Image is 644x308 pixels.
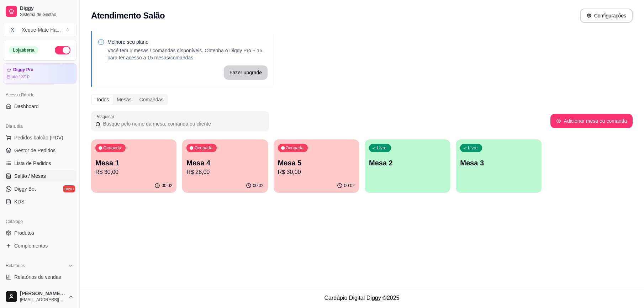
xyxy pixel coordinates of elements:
span: Salão / Mesas [14,172,46,180]
div: Acesso Rápido [3,89,76,101]
button: Alterar Status [55,46,70,54]
span: Complementos [14,242,48,249]
span: [PERSON_NAME] e [PERSON_NAME] [20,291,65,297]
input: Pesquisar [101,120,265,127]
div: Loja aberta [9,46,38,54]
p: Mesa 4 [186,158,263,168]
span: X [9,26,16,33]
a: Diggy Botnovo [3,183,76,195]
button: LivreMesa 3 [456,139,541,193]
div: Catálogo [3,216,76,227]
a: Salão / Mesas [3,170,76,182]
p: 00:02 [253,183,264,188]
p: Livre [377,145,387,151]
span: Produtos [14,229,34,237]
span: Pedidos balcão (PDV) [14,134,63,141]
div: Todos [92,95,113,105]
p: Mesa 5 [278,158,355,168]
span: Diggy Bot [14,185,36,192]
span: Relatórios [6,263,25,269]
footer: Cardápio Digital Diggy © 2025 [80,288,644,308]
a: KDS [3,196,76,207]
p: R$ 28,00 [186,168,263,176]
a: Complementos [3,240,76,251]
a: DiggySistema de Gestão [3,3,76,20]
button: OcupadaMesa 1R$ 30,0000:02 [91,139,176,193]
p: R$ 30,00 [278,168,355,176]
button: Fazer upgrade [224,65,268,80]
a: Dashboard [3,101,76,112]
p: Livre [468,145,478,151]
span: Lista de Pedidos [14,160,51,167]
article: Diggy Pro [13,67,33,73]
span: KDS [14,198,25,205]
div: Dia a dia [3,121,76,132]
button: OcupadaMesa 4R$ 28,0000:02 [182,139,268,193]
a: Relatórios de vendas [3,271,76,283]
span: Sistema de Gestão [20,12,74,17]
h2: Atendimento Salão [91,10,165,21]
button: Adicionar mesa ou comanda [550,114,633,128]
span: Relatórios de vendas [14,274,61,281]
p: Mesa 3 [460,158,537,168]
div: Mesas [113,95,135,105]
p: Melhore seu plano [107,38,268,46]
button: Select a team [3,23,76,37]
button: LivreMesa 2 [365,139,450,193]
button: OcupadaMesa 5R$ 30,0000:02 [274,139,359,193]
a: Produtos [3,227,76,239]
p: Mesa 2 [369,158,446,168]
span: Gestor de Pedidos [14,147,56,154]
p: Ocupada [194,145,212,151]
a: Diggy Proaté 13/10 [3,63,76,84]
span: Diggy [20,5,74,12]
p: Você tem 5 mesas / comandas disponíveis. Obtenha o Diggy Pro + 15 para ter acesso a 15 mesas/coma... [107,47,268,61]
p: R$ 30,00 [95,168,172,176]
button: [PERSON_NAME] e [PERSON_NAME][EMAIL_ADDRESS][DOMAIN_NAME] [3,288,76,305]
div: Comandas [136,95,168,105]
span: [EMAIL_ADDRESS][DOMAIN_NAME] [20,297,65,303]
label: Pesquisar [95,113,117,120]
a: Gestor de Pedidos [3,145,76,156]
p: 00:02 [162,183,172,188]
p: Mesa 1 [95,158,172,168]
p: Ocupada [286,145,304,151]
article: até 13/10 [12,74,30,80]
p: 00:02 [344,183,355,188]
a: Relatório de clientes [3,284,76,296]
span: Dashboard [14,103,39,110]
p: Ocupada [103,145,121,151]
div: Xeque-Mate Ha ... [22,26,61,33]
button: Configurações [580,9,633,23]
button: Pedidos balcão (PDV) [3,132,76,143]
a: Lista de Pedidos [3,158,76,169]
